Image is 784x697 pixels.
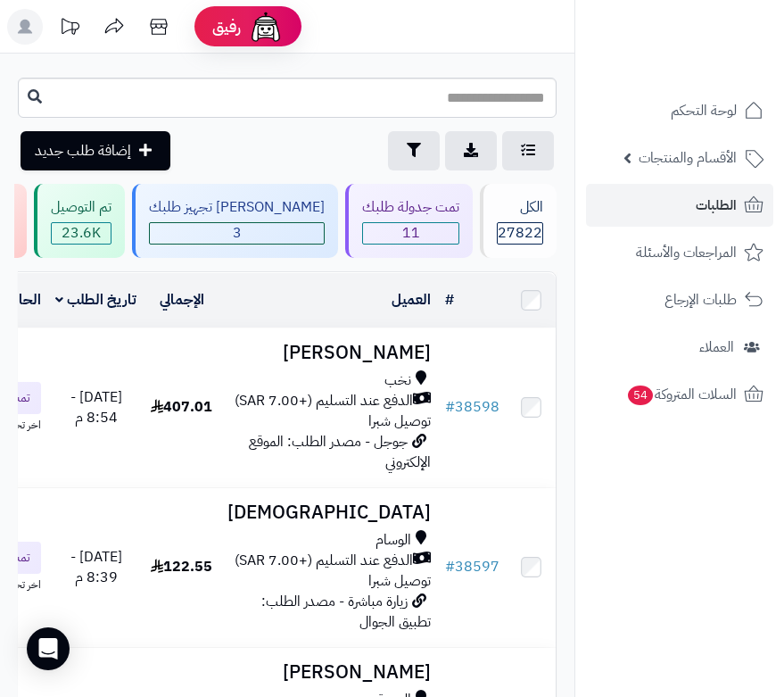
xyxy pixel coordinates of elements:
a: [PERSON_NAME] تجهيز طلبك 3 [128,184,342,258]
span: # [445,396,455,418]
div: تمت جدولة طلبك [362,197,459,218]
a: تمت جدولة طلبك 11 [342,184,476,258]
span: إضافة طلب جديد [35,140,131,162]
a: العميل [392,289,431,311]
div: Open Intercom Messenger [27,627,70,670]
h3: [DEMOGRAPHIC_DATA] [227,502,431,523]
a: المراجعات والأسئلة [586,231,773,274]
span: جوجل - مصدر الطلب: الموقع الإلكتروني [249,431,431,473]
div: الكل [497,197,543,218]
a: #38597 [445,556,499,577]
h3: [PERSON_NAME] [227,662,431,683]
span: 407.01 [151,396,212,418]
a: تاريخ الطلب [55,289,136,311]
span: توصيل شبرا [368,411,431,432]
img: ai-face.png [248,9,284,45]
a: تحديثات المنصة [47,9,92,49]
span: رفيق [212,16,241,37]
span: [DATE] - 8:39 م [70,546,122,588]
span: طلبات الإرجاع [664,287,737,312]
span: السلات المتروكة [626,382,737,407]
a: طلبات الإرجاع [586,278,773,321]
span: العملاء [699,335,734,360]
span: 3 [150,223,324,244]
a: الحالة [7,289,41,311]
span: 122.55 [151,556,212,577]
span: 23.6K [52,223,111,244]
span: 54 [628,386,653,405]
a: الطلبات [586,184,773,227]
h3: [PERSON_NAME] [227,343,431,363]
a: #38598 [445,396,499,418]
span: 11 [363,223,458,244]
span: الدفع عند التسليم (+7.00 SAR) [235,551,413,571]
a: الكل27822 [476,184,560,258]
span: المراجعات والأسئلة [636,240,737,265]
img: logo-2.png [663,50,767,87]
a: العملاء [586,326,773,369]
a: تم التوصيل 23.6K [30,184,128,258]
div: [PERSON_NAME] تجهيز طلبك [149,197,325,218]
a: السلات المتروكة54 [586,373,773,416]
span: زيارة مباشرة - مصدر الطلب: تطبيق الجوال [261,591,431,633]
a: الإجمالي [160,289,204,311]
a: لوحة التحكم [586,89,773,132]
span: [DATE] - 8:54 م [70,386,122,428]
span: الأقسام والمنتجات [639,145,737,170]
span: توصيل شبرا [368,570,431,592]
span: الطلبات [696,193,737,218]
span: # [445,556,455,577]
div: 23581 [52,223,111,244]
span: نخب [384,370,411,391]
a: إضافة طلب جديد [21,131,170,170]
span: 27822 [498,223,542,244]
span: الوسام [375,530,411,551]
span: لوحة التحكم [671,98,737,123]
a: # [445,289,454,311]
span: الدفع عند التسليم (+7.00 SAR) [235,391,413,411]
div: تم التوصيل [51,197,111,218]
